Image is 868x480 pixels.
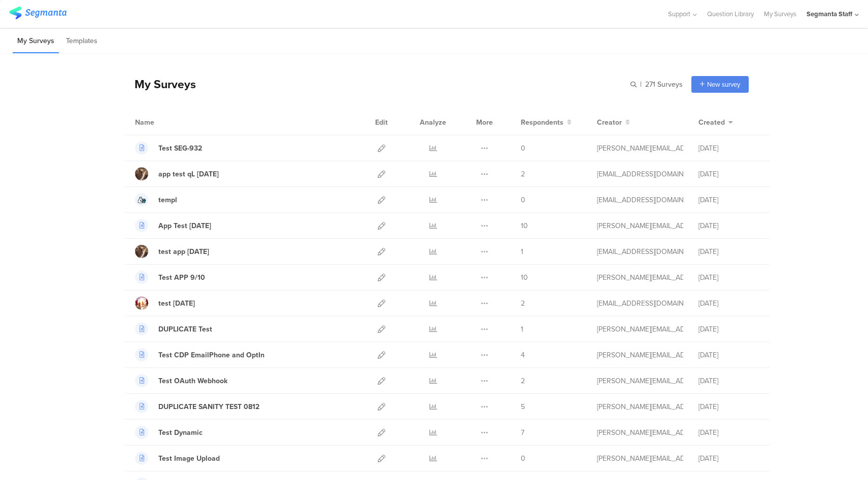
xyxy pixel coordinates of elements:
[698,220,759,231] div: [DATE]
[698,324,759,335] div: [DATE]
[597,298,683,309] div: channelle@segmanta.com
[521,401,525,412] span: 5
[135,193,177,206] a: templ
[639,79,643,90] span: |
[707,80,740,89] span: New survey
[698,427,759,438] div: [DATE]
[807,9,852,19] div: Segmanta Staff
[158,246,209,257] div: test app 10 sep 25
[135,271,205,284] a: Test APP 9/10
[158,453,220,464] div: Test Image Upload
[698,143,759,154] div: [DATE]
[645,79,683,90] span: 271 Surveys
[698,272,759,283] div: [DATE]
[158,195,177,205] div: templ
[135,117,196,128] div: Name
[135,426,203,439] a: Test Dynamic
[597,195,683,205] div: eliran@segmanta.com
[698,350,759,360] div: [DATE]
[521,246,523,257] span: 1
[597,220,683,231] div: riel@segmanta.com
[521,298,525,309] span: 2
[698,401,759,412] div: [DATE]
[521,143,525,154] span: 0
[135,400,259,413] a: DUPLICATE SANITY TEST 0812
[698,117,733,128] button: Created
[521,220,528,231] span: 10
[158,298,195,309] div: test 9.10.25
[521,169,525,179] span: 2
[597,272,683,283] div: raymund@segmanta.com
[418,109,448,135] div: Analyze
[521,117,572,128] button: Respondents
[13,29,59,53] li: My Surveys
[135,219,211,232] a: App Test [DATE]
[698,376,759,386] div: [DATE]
[9,7,66,19] img: segmanta logo
[597,246,683,257] div: eliran@segmanta.com
[158,376,227,386] div: Test OAuth Webhook
[597,324,683,335] div: riel@segmanta.com
[597,117,630,128] button: Creator
[521,350,525,360] span: 4
[61,29,102,53] li: Templates
[698,298,759,309] div: [DATE]
[474,109,495,135] div: More
[668,9,690,19] span: Support
[158,143,202,154] div: Test SEG-932
[135,167,219,180] a: app test qL [DATE]
[597,169,683,179] div: eliran@segmanta.com
[521,453,525,464] span: 0
[698,453,759,464] div: [DATE]
[597,427,683,438] div: raymund@segmanta.com
[698,117,725,128] span: Created
[521,324,523,335] span: 1
[698,195,759,205] div: [DATE]
[597,350,683,360] div: riel@segmanta.com
[698,246,759,257] div: [DATE]
[158,401,259,412] div: DUPLICATE SANITY TEST 0812
[521,376,525,386] span: 2
[597,401,683,412] div: raymund@segmanta.com
[698,169,759,179] div: [DATE]
[158,324,212,335] div: DUPLICATE Test
[158,272,205,283] div: Test APP 9/10
[135,245,209,258] a: test app [DATE]
[597,376,683,386] div: riel@segmanta.com
[158,427,203,438] div: Test Dynamic
[135,297,195,310] a: test [DATE]
[371,109,392,135] div: Edit
[124,76,196,93] div: My Surveys
[597,143,683,154] div: raymund@segmanta.com
[135,452,220,465] a: Test Image Upload
[597,117,622,128] span: Creator
[135,322,212,336] a: DUPLICATE Test
[521,195,525,205] span: 0
[135,348,264,361] a: Test CDP EmailPhone and OptIn
[158,350,264,360] div: Test CDP EmailPhone and OptIn
[158,220,211,231] div: App Test 9.10.25
[521,427,524,438] span: 7
[597,453,683,464] div: raymund@segmanta.com
[521,272,528,283] span: 10
[135,141,202,155] a: Test SEG-932
[158,169,219,179] div: app test qL wed 10 sep
[521,117,563,128] span: Respondents
[135,374,227,387] a: Test OAuth Webhook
